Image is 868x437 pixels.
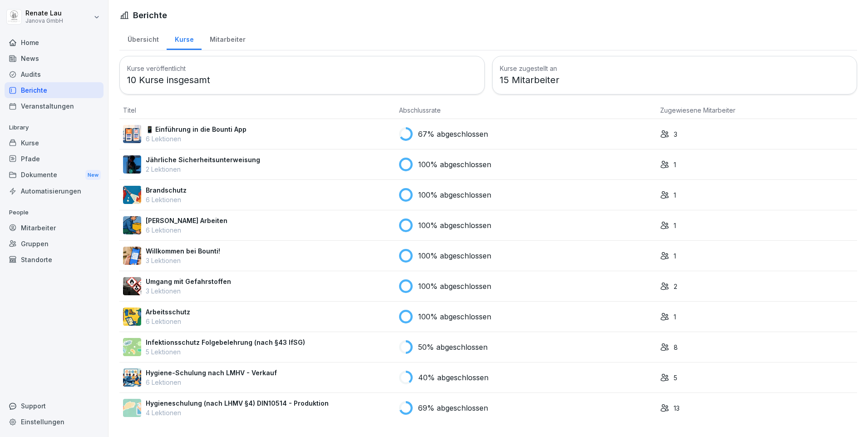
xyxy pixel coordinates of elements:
[127,64,477,73] h3: Kurse veröffentlicht
[5,167,104,184] div: Dokumente
[395,102,656,119] th: Abschlussrate
[5,414,104,430] a: Einstellungen
[25,10,63,17] p: Renate Lau
[674,312,676,322] p: 1
[123,216,141,234] img: ns5fm27uu5em6705ixom0yjt.png
[123,399,141,417] img: gxsnf7ygjsfsmxd96jxi4ufn.png
[674,403,680,413] p: 13
[146,124,247,134] p: 📱 Einführung in die Bounti App
[674,129,677,139] p: 3
[146,347,305,357] p: 5 Lektionen
[146,338,305,347] p: Infektionsschutz Folgebelehrung (nach §43 IfSG)
[418,129,488,139] p: 67% abgeschlossen
[146,185,187,195] p: Brandschutz
[127,73,477,87] p: 10 Kurse insgesamt
[123,368,141,387] img: h7jpezukfv8pwd1f3ia36uzh.png
[5,50,104,66] a: News
[5,205,104,220] p: People
[5,220,104,236] a: Mitarbeiter
[418,159,491,170] p: 100% abgeschlossen
[146,398,329,408] p: Hygieneschulung (nach LHMV §4) DIN10514 - Produktion
[418,402,488,413] p: 69% abgeschlossen
[5,120,104,135] p: Library
[146,164,260,174] p: 2 Lektionen
[146,307,190,317] p: Arbeitsschutz
[123,106,136,114] span: Titel
[146,377,277,387] p: 6 Lektionen
[146,155,260,164] p: Jährliche Sicherheitsunterweisung
[5,236,104,252] a: Gruppen
[146,246,220,256] p: Willkommen bei Bounti!
[418,311,491,322] p: 100% abgeschlossen
[167,27,202,50] a: Kurse
[674,373,677,382] p: 5
[123,277,141,295] img: ro33qf0i8ndaw7nkfv0stvse.png
[5,98,104,114] a: Veranstaltungen
[660,106,735,114] span: Zugewiesene Mitarbeiter
[123,308,141,326] img: bgsrfyvhdm6180ponve2jajk.png
[674,160,676,169] p: 1
[146,286,231,296] p: 3 Lektionen
[418,250,491,261] p: 100% abgeschlossen
[418,189,491,200] p: 100% abgeschlossen
[146,225,227,235] p: 6 Lektionen
[5,183,104,199] a: Automatisierungen
[146,216,227,225] p: [PERSON_NAME] Arbeiten
[5,82,104,98] a: Berichte
[674,221,676,230] p: 1
[146,195,187,204] p: 6 Lektionen
[123,186,141,204] img: b0iy7e1gfawqjs4nezxuanzk.png
[119,27,167,50] a: Übersicht
[5,167,104,184] a: DokumenteNew
[418,342,488,353] p: 50% abgeschlossen
[123,125,141,143] img: mi2x1uq9fytfd6tyw03v56b3.png
[674,282,677,291] p: 2
[418,220,491,231] p: 100% abgeschlossen
[5,135,104,151] a: Kurse
[674,251,676,261] p: 1
[146,317,190,326] p: 6 Lektionen
[146,368,277,377] p: Hygiene-Schulung nach LMHV - Verkauf
[123,155,141,174] img: lexopoti9mm3ayfs08g9aag0.png
[674,343,678,352] p: 8
[674,190,676,200] p: 1
[202,27,253,50] a: Mitarbeiter
[146,256,220,265] p: 3 Lektionen
[146,134,247,144] p: 6 Lektionen
[123,338,141,356] img: tgff07aey9ahi6f4hltuk21p.png
[5,66,104,82] a: Audits
[5,252,104,268] a: Standorte
[85,170,101,180] div: New
[418,372,488,383] p: 40% abgeschlossen
[133,9,167,21] h1: Berichte
[418,281,491,292] p: 100% abgeschlossen
[146,277,231,286] p: Umgang mit Gefahrstoffen
[25,18,63,24] p: Janova GmbH
[5,398,104,414] div: Support
[500,64,850,73] h3: Kurse zugestellt an
[5,35,104,50] a: Home
[123,247,141,265] img: xh3bnih80d1pxcetv9zsuevg.png
[5,151,104,167] a: Pfade
[146,408,329,417] p: 4 Lektionen
[500,73,850,87] p: 15 Mitarbeiter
